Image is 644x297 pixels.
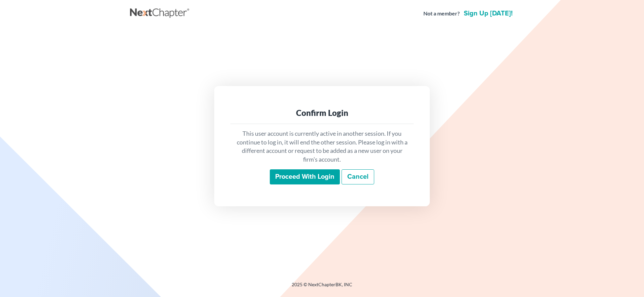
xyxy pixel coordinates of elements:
[270,169,340,185] input: Proceed with login
[423,10,460,17] strong: Not a member?
[462,10,514,17] a: Sign up [DATE]!
[236,129,408,164] p: This user account is currently active in another session. If you continue to log in, it will end ...
[236,108,408,118] div: Confirm Login
[130,281,514,293] div: 2025 © NextChapterBK, INC
[342,169,374,185] a: Cancel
